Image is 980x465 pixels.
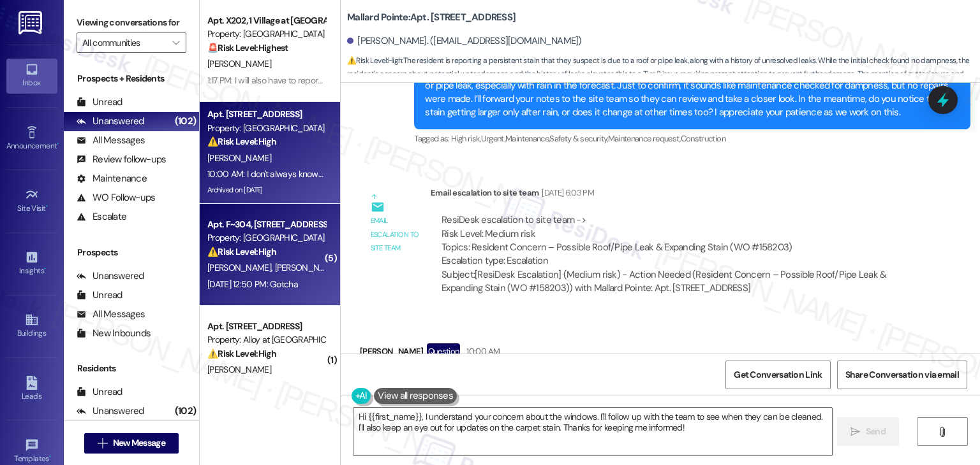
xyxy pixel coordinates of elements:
[57,139,59,148] span: •
[549,133,607,144] span: Safety & security ,
[347,11,516,24] b: Mallard Pointe: Apt. [STREET_ADDRESS]
[98,438,107,448] i: 
[734,368,822,382] span: Get Conversation Link
[608,133,681,144] span: Maintenance request ,
[414,129,970,148] div: Tagged as:
[172,38,179,48] i: 
[77,153,166,166] div: Review follow-ups
[44,264,46,273] span: •
[538,186,594,199] div: [DATE] 6:03 PM
[850,427,860,437] i: 
[77,327,151,340] div: New Inbounds
[451,133,481,144] span: High risk ,
[347,55,402,66] strong: ⚠️ Risk Level: High
[77,269,144,283] div: Unanswered
[77,210,126,224] div: Escalate
[353,408,831,455] textarea: Hi {{first_name}}, I understand your concern about the windows. I'll follow up with the team to s...
[77,191,155,204] div: WO Follow-ups
[77,172,147,185] div: Maintenance
[207,14,325,27] div: Apt. X202, 1 Village at [GEOGRAPHIC_DATA]
[207,218,325,231] div: Apt. F~304, [STREET_ADDRESS]
[172,401,199,421] div: (102)
[207,262,275,273] span: [PERSON_NAME]
[937,427,947,437] i: 
[207,246,276,257] strong: ⚠️ Risk Level: High
[463,345,500,358] div: 10:00 AM
[275,262,339,273] span: [PERSON_NAME]
[64,246,199,259] div: Prospects
[207,75,761,86] div: 1:17 PM: I will also have to report the mail key not being provided. As it is a federal and state...
[6,184,57,218] a: Site Visit •
[442,213,905,268] div: ResiDesk escalation to site team -> Risk Level: Medium risk Topics: Resident Concern – Possible R...
[207,122,325,135] div: Property: [GEOGRAPHIC_DATA]
[207,333,325,347] div: Property: Alloy at [GEOGRAPHIC_DATA]
[6,372,57,406] a: Leads
[84,433,179,454] button: New Message
[207,278,298,290] div: [DATE] 12:50 PM: Gotcha
[64,362,199,375] div: Residents
[207,231,325,245] div: Property: [GEOGRAPHIC_DATA]
[207,108,325,121] div: Apt. [STREET_ADDRESS]
[6,309,57,343] a: Buildings
[207,136,276,147] strong: ⚠️ Risk Level: High
[505,133,549,144] span: Maintenance ,
[425,65,950,120] div: Hi [PERSON_NAME], thank you for sharing all those details. I understand your concern about the st...
[77,308,145,321] div: All Messages
[6,59,57,93] a: Inbox
[77,134,145,147] div: All Messages
[371,214,420,255] div: Email escalation to site team
[82,32,166,53] input: All communities
[845,368,959,382] span: Share Conversation via email
[172,111,199,131] div: (102)
[113,436,165,450] span: New Message
[207,58,271,69] span: [PERSON_NAME]
[442,268,905,296] div: Subject: [ResiDesk Escalation] (Medium risk) - Action Needed (Resident Concern – Possible Roof/Pi...
[837,361,967,389] button: Share Conversation via email
[46,202,48,211] span: •
[347,54,980,95] span: : The resident is reporting a persistent stain that they suspect is due to a roof or pipe leak, a...
[207,42,288,54] strong: 🚨 Risk Level: Highest
[49,452,51,461] span: •
[77,404,144,418] div: Unanswered
[681,133,725,144] span: Construction
[347,34,582,48] div: [PERSON_NAME]. ([EMAIL_ADDRESS][DOMAIN_NAME])
[6,247,57,281] a: Insights •
[207,152,271,164] span: [PERSON_NAME]
[431,186,916,204] div: Email escalation to site team
[77,96,122,109] div: Unread
[19,11,45,34] img: ResiDesk Logo
[77,385,122,399] div: Unread
[481,133,505,144] span: Urgent ,
[725,361,830,389] button: Get Conversation Link
[64,72,199,85] div: Prospects + Residents
[837,417,899,446] button: Send
[206,182,327,198] div: Archived on [DATE]
[77,115,144,128] div: Unanswered
[427,343,461,359] div: Question
[77,289,122,302] div: Unread
[77,13,186,32] label: Viewing conversations for
[207,364,271,375] span: [PERSON_NAME]
[207,320,325,333] div: Apt. [STREET_ADDRESS]
[207,348,276,359] strong: ⚠️ Risk Level: High
[207,27,325,41] div: Property: [GEOGRAPHIC_DATA]
[360,343,916,364] div: [PERSON_NAME]
[866,425,886,438] span: Send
